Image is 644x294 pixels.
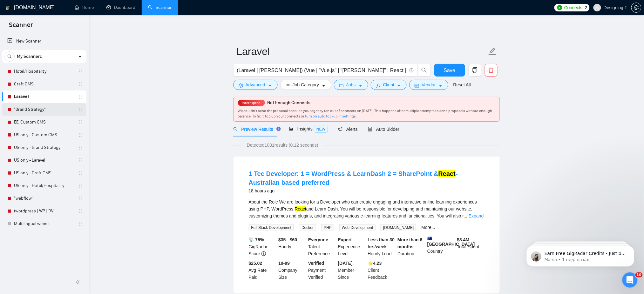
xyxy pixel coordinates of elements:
[622,272,638,288] iframe: Intercom live chat
[632,5,641,10] span: setting
[286,83,290,88] span: bars
[14,103,74,116] a: "Brand Strategy"
[240,101,263,105] span: Interrupted
[237,43,487,59] input: Scanner name...
[427,236,475,247] b: [GEOGRAPHIC_DATA]
[277,236,307,257] div: Hourly
[246,81,265,88] span: Advanced
[337,236,367,257] div: Experience Level
[249,237,264,242] b: 📡 75%
[367,236,397,257] div: Hourly Load
[438,170,456,177] mark: React
[322,83,326,88] span: caret-down
[368,127,372,131] span: robot
[595,5,600,10] span: user
[78,209,83,214] span: holder
[367,260,397,281] div: Client Feedback
[148,5,172,10] a: searchScanner
[14,65,74,78] a: Hotel/Hospitality
[418,67,430,73] span: search
[233,127,279,132] span: Preview Results
[249,187,485,195] div: 18 hours ago
[339,83,344,88] span: folder
[397,237,423,249] b: More than 6 months
[434,64,465,77] button: Save
[5,54,14,59] span: search
[237,66,407,74] input: Search Freelance Jobs...
[376,83,381,88] span: user
[381,224,416,231] span: [DOMAIN_NAME]
[14,154,74,167] a: US only - Laravel
[338,127,358,132] span: Alerts
[444,66,455,74] span: Save
[339,224,376,231] span: Web Development
[76,279,82,285] span: double-left
[14,217,74,230] a: Multilingual websit
[78,145,83,150] span: holder
[14,205,74,217] a: (wordpress | WP | "W
[78,120,83,125] span: holder
[14,192,74,205] a: "webflow"
[78,94,83,99] span: holder
[485,64,498,77] button: delete
[321,224,334,231] span: PHP
[334,80,368,90] button: folderJobscaret-down
[415,83,419,88] span: idcard
[409,80,448,90] button: idcardVendorcaret-down
[7,35,81,48] a: New Scanner
[78,196,83,201] span: holder
[238,109,492,118] span: We couldn’t send the proposal because your agency ran out of connects on [DATE]. This happens aft...
[299,224,316,231] span: Docker
[469,64,481,77] button: copy
[631,5,641,10] a: setting
[307,236,337,257] div: Talent Preference
[314,126,328,133] span: NEW
[422,81,436,88] span: Vendor
[368,261,382,266] b: ⭐️ 4.23
[249,198,485,219] div: About the Role We are looking for a Developer who can create engaging and interactive online lear...
[14,116,74,129] a: EE, Custom CMS
[368,127,399,132] span: Auto Bidder
[295,206,307,211] mark: React
[457,237,470,242] b: $ 3.4M
[307,260,337,281] div: Payment Verified
[410,68,414,72] span: info-circle
[233,127,238,131] span: search
[464,213,468,218] span: ...
[14,129,74,141] a: US only - Custom CMS
[428,236,432,241] img: 🇦🇺
[4,20,38,34] span: Scanner
[338,127,342,131] span: notification
[14,167,74,179] a: US only - Craft CMS
[485,67,497,73] span: delete
[78,221,83,226] span: holder
[453,81,471,88] a: Reset All
[106,5,135,10] a: dashboardDashboard
[488,47,497,56] span: edit
[278,237,297,242] b: $35 - $60
[5,3,10,13] img: logo
[305,114,357,118] a: turn on auto top-up in settings.
[585,4,587,11] span: 2
[337,260,367,281] div: Member Since
[438,83,443,88] span: caret-down
[371,80,407,90] button: userClientcaret-down
[78,107,83,112] span: holder
[247,260,277,281] div: Avg Rate Paid
[14,179,74,192] a: US only - Hotel/Hospitality
[17,50,42,63] span: My Scanners
[276,126,281,132] div: Tooltip anchor
[78,82,83,87] span: holder
[557,5,562,10] img: upwork-logo.png
[78,170,83,176] span: holder
[346,81,356,88] span: Jobs
[268,100,311,105] span: Not Enough Connects
[239,83,243,88] span: setting
[635,272,643,277] span: 10
[249,170,458,186] a: 1 Tec Developer: 1 = WordPress & LearnDash 2 = SharePoint &React- Australian based preferred
[418,64,430,77] button: search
